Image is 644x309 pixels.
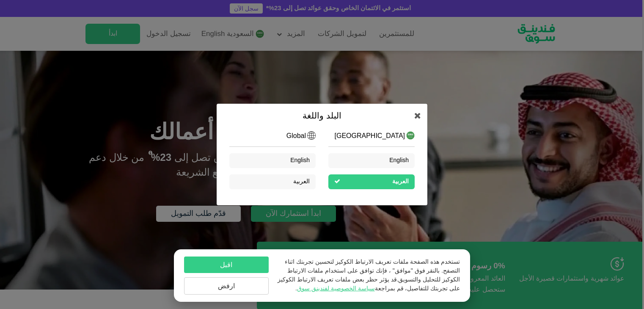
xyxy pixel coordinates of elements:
img: SA Flag [406,131,415,140]
button: ارفض [184,277,269,295]
div: البلد واللغة [229,110,415,123]
a: سياسة الخصوصية لفندينق سوق [297,286,375,292]
span: English [290,157,310,163]
span: Global [286,131,306,141]
span: العربية [293,179,310,185]
span: قد يؤثر حظر بعض ملفات تعريف الارتباط الكوكيز على تجربتك [278,277,460,292]
span: English [389,157,409,163]
img: SA Flag [307,131,316,140]
span: [GEOGRAPHIC_DATA] [334,131,405,141]
span: العربية [392,179,409,185]
button: اقبل [184,257,269,273]
span: للتفاصيل، قم بمراجعة . [295,286,429,292]
p: تستخدم هذه الصفحة ملفات تعريف الارتباط الكوكيز لتحسين تجربتك اثناء التصفح. بالنقر فوق "موافق" ، ف... [277,258,460,293]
